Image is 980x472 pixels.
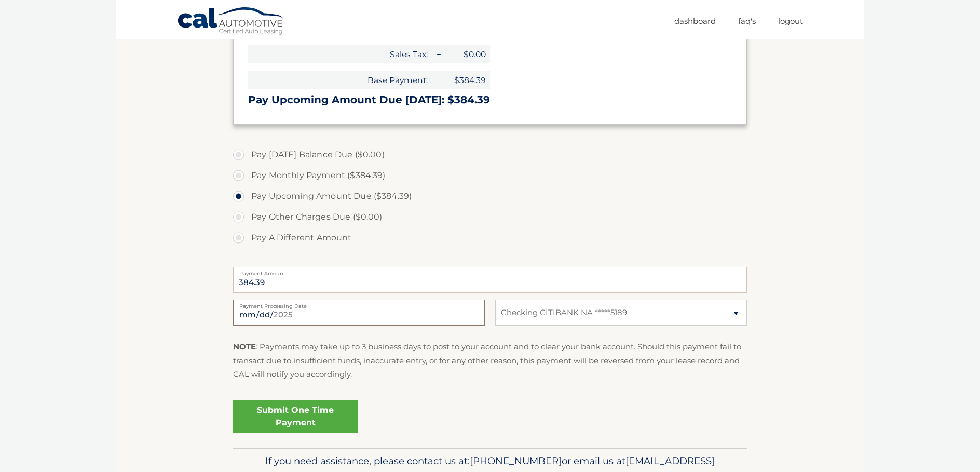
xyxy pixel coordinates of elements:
a: Logout [778,12,803,30]
label: Payment Amount [233,267,747,275]
p: : Payments may take up to 3 business days to post to your account and to clear your bank account.... [233,340,747,381]
span: Sales Tax: [248,45,432,63]
a: Dashboard [674,12,716,30]
label: Pay [DATE] Balance Due ($0.00) [233,144,747,165]
label: Pay Other Charges Due ($0.00) [233,207,747,227]
input: Payment Date [233,300,485,326]
span: [PHONE_NUMBER] [470,455,562,467]
a: Submit One Time Payment [233,400,358,433]
label: Pay A Different Amount [233,227,747,248]
a: Cal Automotive [177,7,286,37]
label: Payment Processing Date [233,300,485,308]
label: Pay Monthly Payment ($384.39) [233,165,747,186]
span: Base Payment: [248,71,432,89]
span: $384.39 [443,71,490,89]
span: + [432,71,443,89]
span: + [432,45,443,63]
input: Payment Amount [233,267,747,293]
h3: Pay Upcoming Amount Due [DATE]: $384.39 [248,93,732,106]
span: $0.00 [443,45,490,63]
a: FAQ's [738,12,756,30]
label: Pay Upcoming Amount Due ($384.39) [233,186,747,207]
strong: NOTE [233,342,256,352]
